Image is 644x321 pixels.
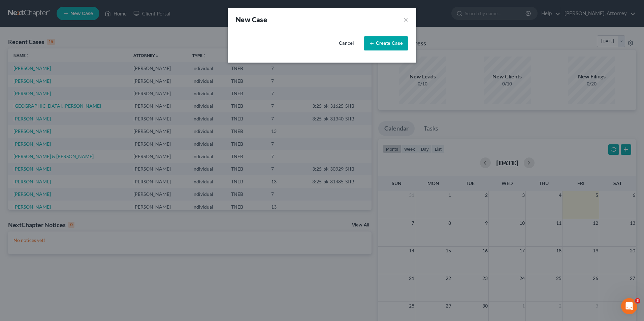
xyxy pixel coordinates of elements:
iframe: Intercom live chat [621,298,637,314]
span: 3 [635,298,640,304]
button: Cancel [331,37,361,50]
strong: New Case [236,15,267,24]
button: Create Case [364,36,408,50]
button: × [404,15,408,24]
